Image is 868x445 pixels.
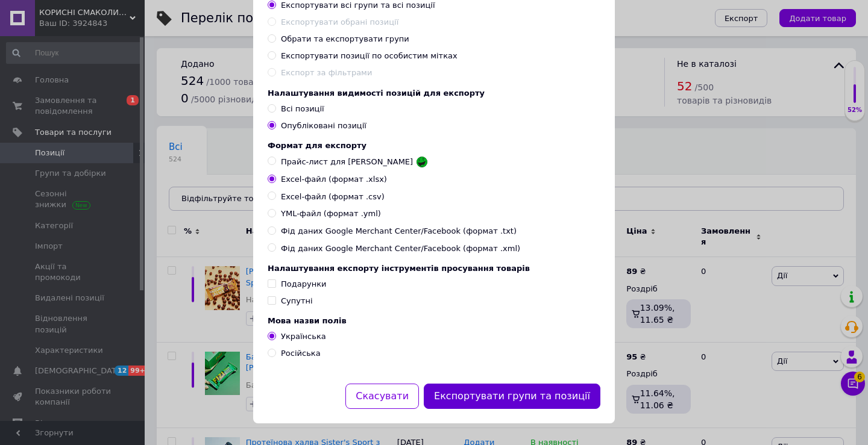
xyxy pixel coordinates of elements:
button: Скасувати [345,384,419,409]
span: Обрати та експортувати групи [281,34,409,43]
span: Експортувати всі групи та всі позиції [281,1,435,10]
span: Excel-файл (формат .csv) [281,191,385,202]
div: Налаштування видимості позицій для експорту [268,89,600,98]
span: Фід даних Google Merchant Center/Facebook (формат .txt) [281,226,517,237]
span: Експорт за фільтрами [281,68,372,77]
div: Налаштування експорту інструментів просування товарів [268,264,600,273]
div: Подарунки [281,279,326,290]
span: Excel-файл (формат .xlsx) [281,174,387,185]
span: Експортувати позиції по особистим мітках [281,51,458,60]
span: Прайс-лист для [PERSON_NAME] [281,157,413,167]
span: Фід даних Google Merchant Center/Facebook (формат .xml) [281,243,520,254]
div: Формат для експорту [268,141,600,150]
span: Всі позиції [281,104,324,113]
div: Супутні [281,296,313,307]
button: Експортувати групи та позиції [424,384,600,409]
div: Мова назви полів [268,316,600,325]
span: Опубліковані позиції [281,121,366,130]
span: Російська [281,349,321,358]
span: Українська [281,332,326,341]
span: YML-файл (формат .yml) [281,208,381,219]
span: Експортувати обрані позиції [281,17,398,26]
